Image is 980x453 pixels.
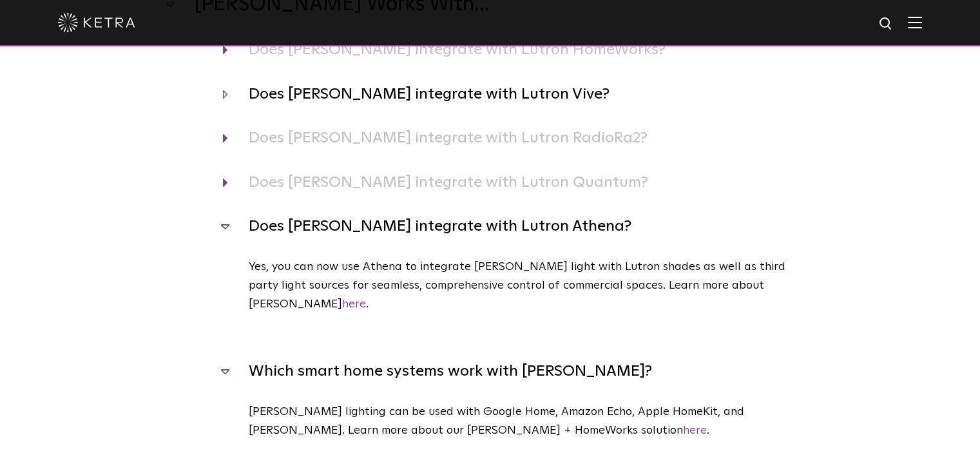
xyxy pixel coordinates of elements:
[223,359,812,383] h4: Which smart home systems work with [PERSON_NAME]?
[908,16,922,28] img: Hamburger%20Nav.svg
[223,170,812,195] h4: Does [PERSON_NAME] integrate with Lutron Quantum?
[223,214,812,238] h4: Does [PERSON_NAME] integrate with Lutron Athena?
[342,298,366,310] a: here
[223,37,812,62] h4: Does [PERSON_NAME] integrate with Lutron HomeWorks?
[58,13,135,32] img: ketra-logo-2019-white
[878,16,894,32] img: search icon
[223,126,812,150] h4: Does [PERSON_NAME] integrate with Lutron RadioRa2?
[223,82,812,106] h4: Does [PERSON_NAME] integrate with Lutron Vive?
[249,403,812,440] p: [PERSON_NAME] lighting can be used with Google Home, Amazon Echo, Apple HomeKit, and [PERSON_NAME...
[249,261,785,310] span: Yes, you can now use Athena to integrate [PERSON_NAME] light with Lutron shades as well as third ...
[683,425,707,436] a: here
[366,298,369,310] span: .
